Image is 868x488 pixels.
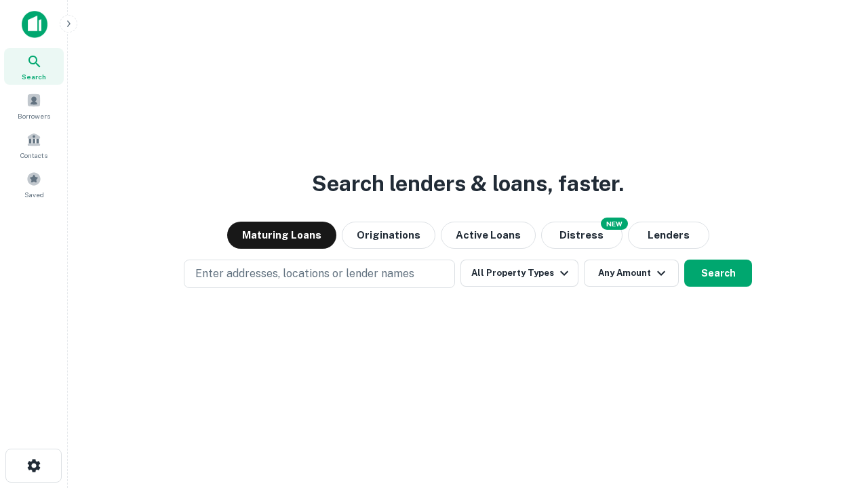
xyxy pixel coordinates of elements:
[4,127,64,163] a: Contacts
[460,260,578,287] button: All Property Types
[184,260,455,288] button: Enter addresses, locations or lender names
[541,222,623,249] button: Search distressed loans with lien and other non-mortgage details.
[24,189,44,200] span: Saved
[601,218,628,230] div: NEW
[342,222,435,249] button: Originations
[20,150,47,161] span: Contacts
[312,167,624,200] h3: Search lenders & loans, faster.
[227,222,336,249] button: Maturing Loans
[684,260,752,287] button: Search
[22,71,46,82] span: Search
[22,11,47,38] img: capitalize-icon.png
[18,110,50,121] span: Borrowers
[195,266,414,282] p: Enter addresses, locations or lender names
[441,222,536,249] button: Active Loans
[584,260,679,287] button: Any Amount
[628,222,709,249] button: Lenders
[800,380,868,445] iframe: Chat Widget
[4,48,64,85] a: Search
[4,166,64,203] a: Saved
[4,87,64,124] a: Borrowers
